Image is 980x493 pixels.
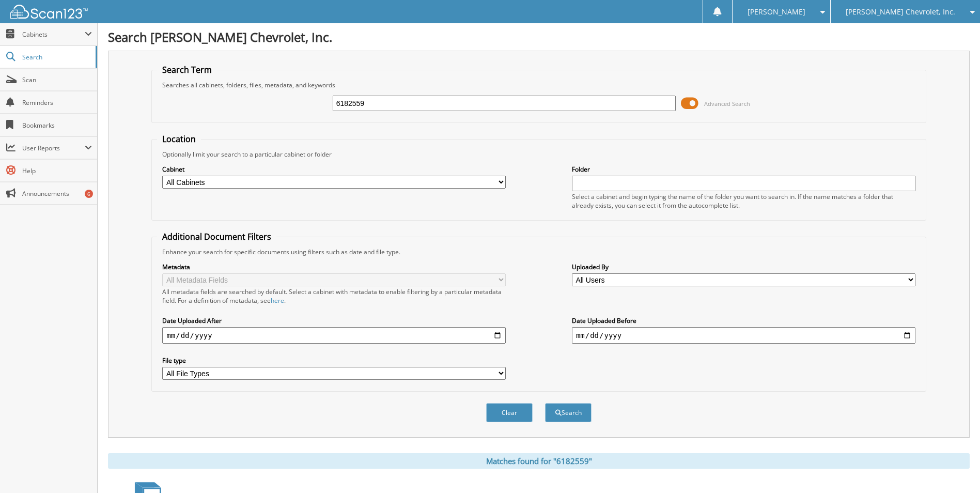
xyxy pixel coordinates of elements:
span: [PERSON_NAME] [748,9,805,15]
legend: Location [157,133,201,145]
span: Search [22,53,90,61]
span: Help [22,166,92,175]
div: Optionally limit your search to a particular cabinet or folder [157,150,920,159]
button: Search [545,403,592,422]
img: scan123-logo-white.svg [10,5,88,19]
h1: Search [PERSON_NAME] Chevrolet, Inc. [108,28,970,45]
div: Searches all cabinets, folders, files, metadata, and keywords [157,81,920,89]
label: Metadata [162,263,506,271]
label: Uploaded By [572,263,915,271]
legend: Additional Document Filters [157,231,276,242]
span: Cabinets [22,30,85,39]
legend: Search Term [157,64,217,75]
span: Reminders [22,98,92,107]
span: User Reports [22,144,85,152]
span: [PERSON_NAME] Chevrolet, Inc. [846,9,955,15]
label: Cabinet [162,165,506,174]
span: Scan [22,75,92,84]
button: Clear [486,403,533,422]
div: Select a cabinet and begin typing the name of the folder you want to search in. If the name match... [572,192,915,210]
span: Bookmarks [22,121,92,130]
span: Advanced Search [704,100,750,107]
label: Date Uploaded Before [572,316,915,325]
label: File type [162,356,506,365]
label: Date Uploaded After [162,316,506,325]
label: Folder [572,165,915,174]
span: Announcements [22,189,92,198]
input: start [162,327,506,344]
input: end [572,327,915,344]
div: Matches found for "6182559" [108,453,970,469]
a: here [271,296,284,305]
div: 6 [85,190,93,198]
div: Enhance your search for specific documents using filters such as date and file type. [157,248,920,256]
div: All metadata fields are searched by default. Select a cabinet with metadata to enable filtering b... [162,287,506,305]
